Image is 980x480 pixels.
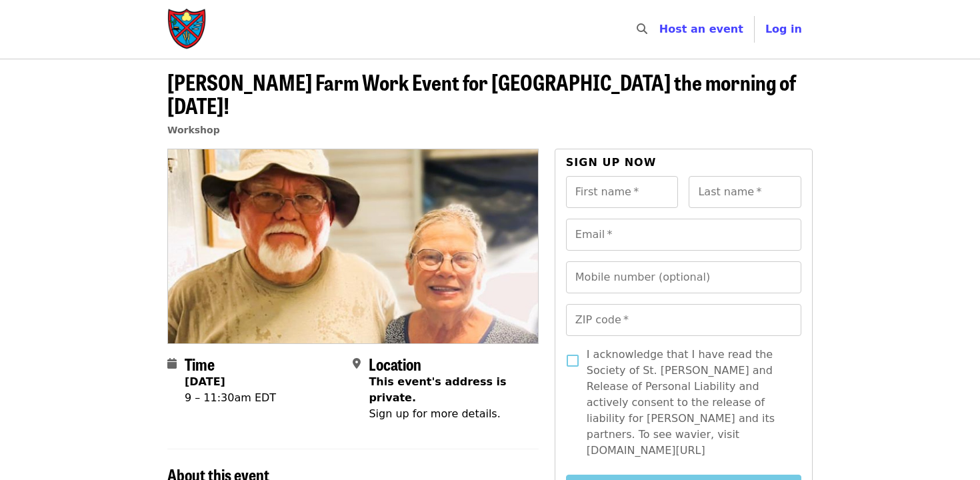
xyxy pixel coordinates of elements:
[369,375,506,404] span: This event's address is private.
[566,261,801,293] input: Mobile number (optional)
[566,156,657,169] span: Sign up now
[167,8,207,51] img: Society of St. Andrew - Home
[185,375,225,388] strong: [DATE]
[167,357,177,370] i: calendar icon
[659,23,743,35] a: Host an event
[369,407,500,420] span: Sign up for more details.
[185,390,276,406] div: 9 – 11:30am EDT
[167,66,796,121] span: [PERSON_NAME] Farm Work Event for [GEOGRAPHIC_DATA] the morning of [DATE]!
[655,13,666,45] input: Search
[637,23,647,35] i: search icon
[353,357,361,370] i: map-marker-alt icon
[566,304,801,336] input: ZIP code
[765,23,802,35] span: Log in
[587,347,791,459] span: I acknowledge that I have read the Society of St. [PERSON_NAME] and Release of Personal Liability...
[369,352,421,375] span: Location
[755,16,813,43] button: Log in
[168,149,538,343] img: Walker Farm Work Event for Durham Academy the morning of 8/29/2025! organized by Society of St. A...
[566,219,801,251] input: Email
[185,352,215,375] span: Time
[566,176,679,208] input: First name
[689,176,801,208] input: Last name
[167,125,220,135] a: Workshop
